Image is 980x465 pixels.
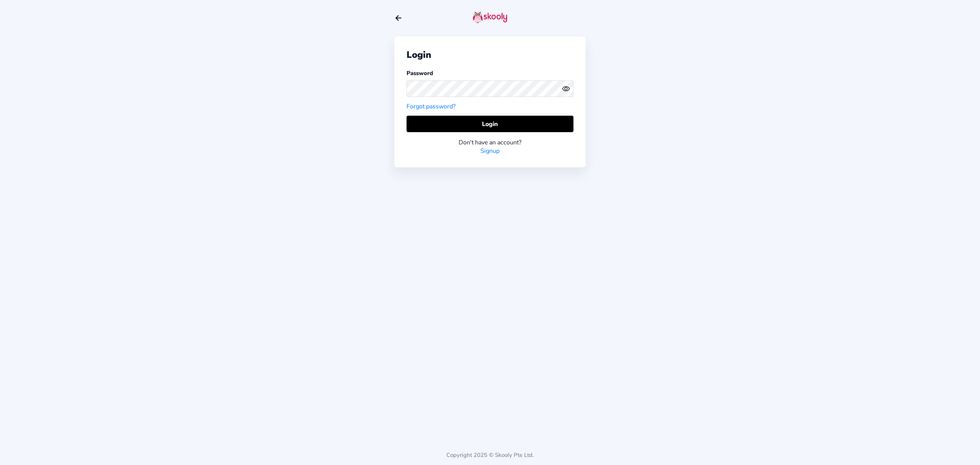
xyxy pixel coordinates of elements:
[562,85,573,93] button: eye outlineeye off outline
[407,49,573,61] div: Login
[407,69,433,77] label: Password
[407,138,573,147] div: Don't have an account?
[394,14,403,22] button: arrow back outline
[407,102,456,111] a: Forgot password?
[562,85,570,93] ion-icon: eye outline
[407,116,573,132] button: Login
[480,147,500,155] a: Signup
[473,11,507,23] img: skooly-logo.png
